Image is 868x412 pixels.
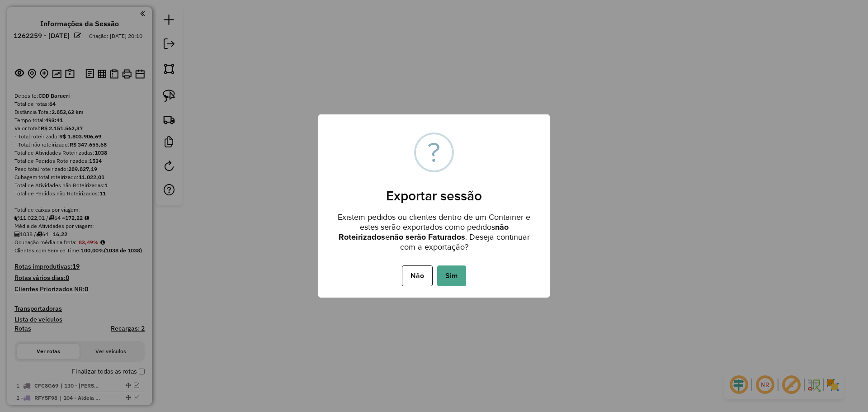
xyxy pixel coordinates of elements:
[318,204,550,254] div: Existem pedidos ou clientes dentro de um Container e estes serão exportados como pedidos e . Dese...
[339,223,509,242] strong: não Roteirizados
[402,265,432,286] button: Não
[428,134,440,170] div: ?
[318,177,550,204] h2: Exportar sessão
[437,265,466,286] button: Sim
[390,232,465,242] strong: não serão Faturados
